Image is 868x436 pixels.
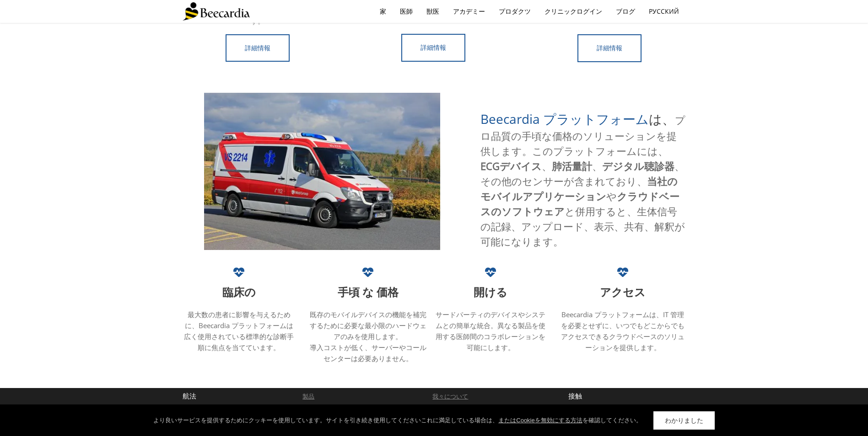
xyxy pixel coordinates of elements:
a: 製品 [302,392,314,400]
a: ブログ [609,1,642,22]
a: プロダクツ [492,1,538,22]
span: 詳細情報 [597,44,622,52]
font: 獣医 [426,7,439,16]
a: 我々について [432,392,468,400]
span: 臨床の [222,284,256,299]
a: 獣医 [420,1,446,22]
a: Русский [642,1,686,22]
span: 詳細情報 [245,44,270,52]
span: サードパーティのデバイスやシステムとの簡単な統合。異なる製品を使用する医師間のコラボレーションを可能にします。 [436,310,545,352]
span: 接触 [568,391,582,400]
span: は、 [480,110,675,128]
span: 導入コストが低く、サーバーやコールセンターは必要ありません。 [310,343,426,363]
font: アカデミー [453,7,485,16]
a: 詳細情報 [577,34,642,62]
a: 家 [373,1,393,22]
a: アカデミー [446,1,492,22]
span: アクセス [600,284,646,299]
a: 利用規約 [432,403,456,411]
span: Beecardia プラットフォームは、IT 管理を必要とせずに、いつでもどこからでもアクセスできるクラウドベースのソリューションを提供します。 [561,310,685,352]
div: より良いサービスを提供するためにクッキーを使用しています。サイトを引き続き使用してくださいこれに満足している場合は、 を確認してください。 [153,416,642,425]
a: 詳細情報 [226,34,290,62]
span: 最大数の患者に影響を与えるために、Beecardia プラットフォームは広く使用されている標準的な診断手順に焦点を当てています。 [184,310,294,352]
a: わかりました [653,411,715,430]
a: 医師 [393,1,420,22]
font: Русский [649,7,679,16]
span: デジタル聴診器 [602,159,674,173]
span: 開ける [474,284,507,299]
a: クリニックログイン [538,1,609,22]
img: Beecardia [183,2,250,21]
a: 医院 [302,404,314,412]
span: Beecardia プラットフォーム [480,110,649,128]
span: プロ品質の手頃な価格のソリューションを提供します。このプラットフォームには、 、 、 、その他のセンサーが含まれており、 や と併用すると、生体信号の記録、アップロード、表示、共有、解釈が可能に... [480,113,685,248]
span: 航法 [183,391,196,400]
span: 既存のモバイルデバイスの機能を補完するために必要な最小限のハードウェアのみを使用します。 [310,310,426,341]
a: またはCookieを無効にする方法 [498,417,582,424]
span: ECGデバイス [480,159,542,173]
span: 肺活量計 [552,159,592,173]
a: 詳細情報 [401,34,465,62]
span: 手頃 な 価格 [338,284,399,299]
span: 詳細情報 [421,44,446,51]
